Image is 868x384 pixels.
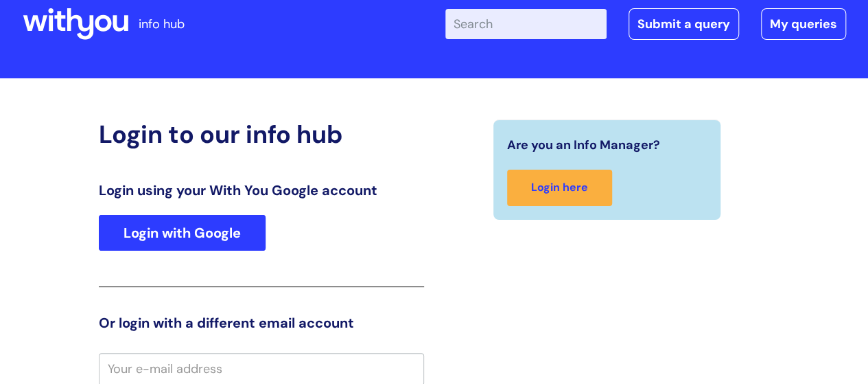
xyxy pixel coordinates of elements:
[445,9,607,39] input: Search
[99,182,424,199] h3: Login using your With You Google account
[99,215,266,251] a: Login with Google
[139,13,185,35] p: info hub
[761,8,846,40] a: My queries
[507,170,612,206] a: Login here
[99,120,424,149] h2: Login to our info hub
[629,8,739,40] a: Submit a query
[507,134,660,156] span: Are you an Info Manager?
[99,315,424,331] h3: Or login with a different email account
